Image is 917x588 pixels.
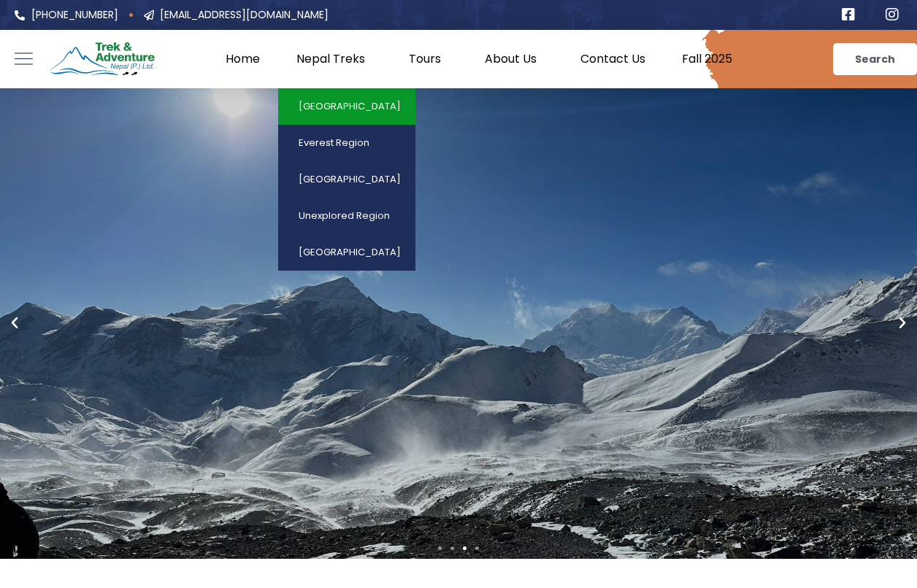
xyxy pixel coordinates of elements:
[562,52,664,66] a: Contact Us
[156,7,329,23] span: [EMAIL_ADDRESS][DOMAIN_NAME]
[833,43,917,75] a: Search
[438,546,442,550] span: Go to slide 1
[278,198,415,234] a: Unexplored Region
[47,39,157,80] img: Trek & Adventure Nepal
[278,88,415,125] a: [GEOGRAPHIC_DATA]
[207,52,278,66] a: Home
[467,52,562,66] a: About Us
[28,7,118,23] span: [PHONE_NUMBER]
[450,546,454,550] span: Go to slide 2
[391,52,467,66] a: Tours
[664,52,751,66] a: Fall 2025
[278,52,391,66] a: Nepal Treks
[166,52,750,66] nav: Menu
[895,316,910,330] div: Next slide
[463,546,467,550] span: Go to slide 3
[855,54,895,64] span: Search
[475,546,479,550] span: Go to slide 4
[278,161,415,198] a: [GEOGRAPHIC_DATA]
[278,234,415,271] a: [GEOGRAPHIC_DATA]
[7,316,22,330] div: Previous slide
[278,88,415,271] ul: Nepal Treks
[278,125,415,161] a: Everest Region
